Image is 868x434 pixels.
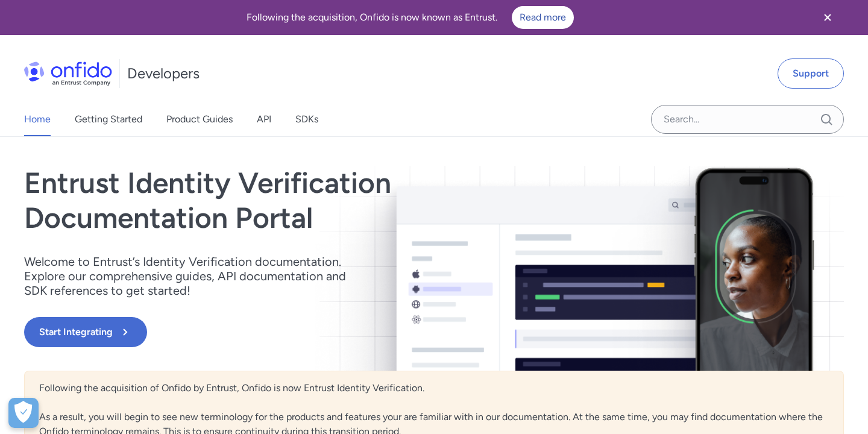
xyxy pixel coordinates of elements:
button: Open Preferences [8,398,39,428]
input: Onfido search input field [651,105,844,134]
div: Cookie Preferences [8,398,39,428]
h1: Entrust Identity Verification Documentation Portal [24,166,598,235]
p: Welcome to Entrust’s Identity Verification documentation. Explore our comprehensive guides, API d... [24,254,362,298]
a: Support [778,58,844,89]
a: Read more [512,6,574,29]
a: Home [24,102,51,136]
img: Onfido Logo [24,61,112,86]
a: SDKs [295,102,318,136]
svg: Close banner [820,10,835,25]
button: Close banner [805,2,850,33]
a: Getting Started [75,102,142,136]
h1: Developers [127,64,200,83]
button: Start Integrating [24,317,147,347]
a: API [257,102,271,136]
div: Following the acquisition, Onfido is now known as Entrust. [14,6,805,29]
a: Product Guides [166,102,233,136]
a: Start Integrating [24,317,598,347]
